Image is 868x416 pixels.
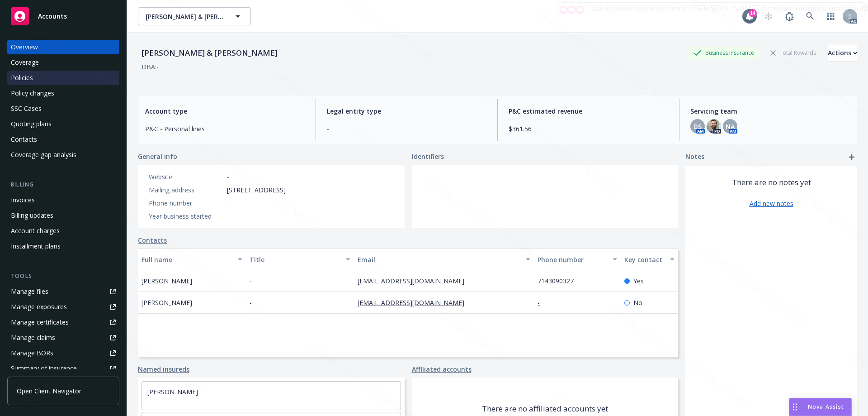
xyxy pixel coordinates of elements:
div: Total Rewards [766,47,821,59]
div: Email [358,255,520,264]
span: There are no affiliated accounts yet [482,403,608,414]
a: Summary of insurance [7,361,119,376]
button: Nova Assist [789,398,852,416]
div: Title [250,255,340,264]
span: Servicing team [690,106,850,116]
a: Invoices [7,193,119,207]
span: P&C estimated revenue [509,106,668,116]
a: Policy changes [7,86,119,100]
div: Manage claims [11,330,55,345]
span: [PERSON_NAME] [142,276,192,286]
button: Title [246,249,354,270]
a: SSC Cases [7,101,119,116]
div: Coverage [11,55,39,70]
div: Contacts [11,132,37,147]
button: [PERSON_NAME] & [PERSON_NAME] [138,7,251,25]
a: Manage files [7,284,119,299]
a: Billing updates [7,208,119,223]
div: Key contact [624,255,665,264]
a: [EMAIL_ADDRESS][DOMAIN_NAME] [358,298,472,307]
a: Manage claims [7,330,119,345]
span: [PERSON_NAME] & [PERSON_NAME] [146,12,224,21]
span: Yes [633,276,644,286]
span: Account type [145,106,305,116]
div: Phone number [149,198,223,208]
a: Search [801,7,819,25]
span: $361.56 [509,124,668,134]
button: Full name [138,249,246,270]
div: Manage exposures [11,300,67,314]
div: Billing updates [11,208,53,223]
div: 14 [749,9,757,17]
a: Accounts [7,4,119,29]
span: NA [726,122,735,131]
span: Accounts [38,13,67,20]
div: Manage certificates [11,315,69,330]
div: Manage BORs [11,346,53,360]
a: Contacts [7,132,119,147]
a: Affiliated accounts [412,364,472,374]
span: No [633,298,642,307]
div: Installment plans [11,239,61,253]
span: There are no notes yet [732,177,811,188]
a: Manage exposures [7,300,119,314]
a: Switch app [822,7,840,25]
span: General info [138,152,177,161]
div: Business Insurance [689,47,759,59]
a: Manage certificates [7,315,119,330]
span: - [227,211,229,221]
a: Policies [7,71,119,85]
div: Coverage gap analysis [11,148,76,162]
a: Contacts [138,235,167,245]
div: Year business started [149,211,223,221]
div: Invoices [11,193,35,207]
a: 7143090327 [538,277,581,285]
a: [EMAIL_ADDRESS][DOMAIN_NAME] [358,277,472,285]
div: Billing [7,180,119,189]
button: Actions [828,44,857,62]
div: Overview [11,40,38,54]
div: Manage files [11,284,48,299]
a: Coverage gap analysis [7,148,119,162]
button: Email [354,249,534,270]
div: Tools [7,272,119,281]
div: Full name [142,255,232,264]
div: [PERSON_NAME] & [PERSON_NAME] [138,47,281,59]
span: Identifiers [412,152,444,161]
span: P&C - Personal lines [145,124,305,134]
div: Mailing address [149,185,223,195]
span: [PERSON_NAME] [142,298,192,307]
div: Quoting plans [11,117,52,131]
a: add [846,152,857,163]
a: - [538,298,547,307]
span: - [250,298,252,307]
div: Drag to move [789,398,801,416]
button: Key contact [621,249,678,270]
span: DS [693,122,702,131]
span: Nova Assist [808,403,844,411]
div: Phone number [538,255,607,264]
div: SSC Cases [11,101,42,116]
a: Manage BORs [7,346,119,360]
span: - [250,276,252,286]
a: Named insureds [138,364,189,374]
div: Policy changes [11,86,54,100]
span: [STREET_ADDRESS] [227,185,286,195]
div: DBA: - [142,62,159,72]
img: photo [707,119,721,134]
span: - [327,124,486,134]
div: Actions [828,44,857,62]
a: Installment plans [7,239,119,253]
a: Overview [7,40,119,54]
a: Quoting plans [7,117,119,131]
span: - [227,198,229,208]
a: Report a Bug [780,7,798,25]
div: Account charges [11,224,60,238]
a: Start snowing [759,7,778,25]
span: Open Client Navigator [17,386,81,396]
div: Policies [11,71,33,85]
div: Summary of insurance [11,361,77,376]
a: Coverage [7,55,119,70]
a: Add new notes [750,199,793,208]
